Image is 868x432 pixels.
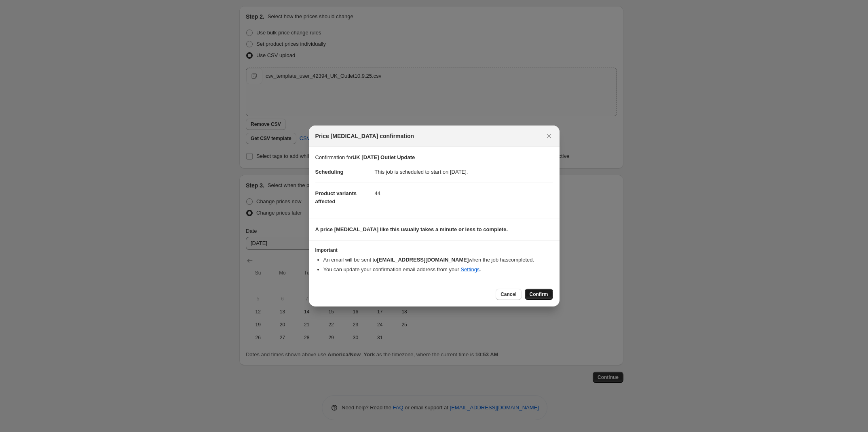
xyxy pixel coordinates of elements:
dd: 44 [375,183,553,204]
b: A price [MEDICAL_DATA] like this usually takes a minute or less to complete. [315,226,508,232]
span: Product variants affected [315,190,357,204]
b: [EMAIL_ADDRESS][DOMAIN_NAME] [377,257,469,263]
button: Confirm [525,289,553,300]
span: Cancel [501,291,516,298]
span: Price [MEDICAL_DATA] confirmation [315,132,414,140]
span: Confirm [530,291,548,298]
a: Settings [460,266,479,272]
p: Confirmation for [315,153,553,162]
h3: Important [315,247,553,253]
span: Scheduling [315,169,344,175]
dd: This job is scheduled to start on [DATE]. [375,162,553,183]
li: An email will be sent to when the job has completed . [323,256,553,264]
button: Close [543,130,555,142]
b: UK [DATE] Outlet Update [353,154,415,160]
li: You can update your confirmation email address from your . [323,266,553,274]
button: Cancel [496,289,521,300]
